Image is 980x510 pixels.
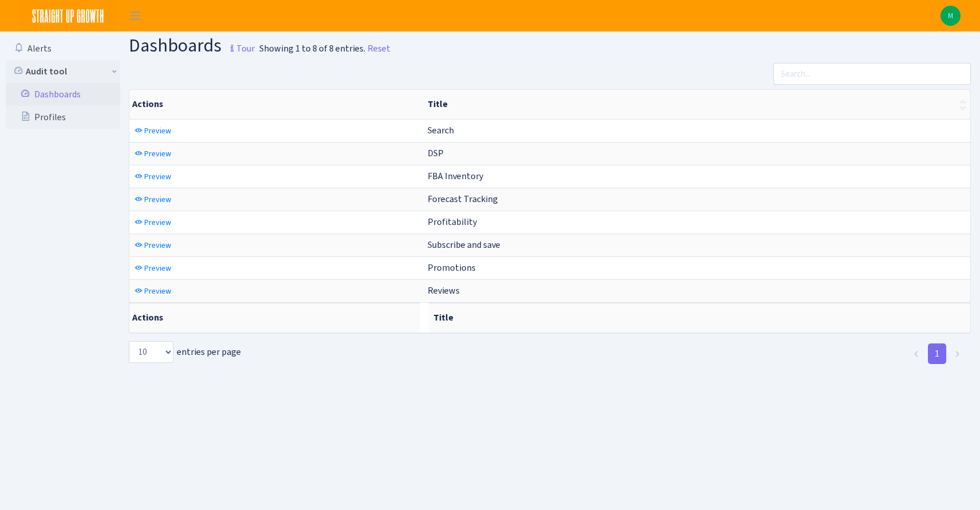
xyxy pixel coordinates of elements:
span: Search [428,124,454,136]
th: Title [429,303,970,333]
span: Preview [144,263,171,274]
span: Reviews [428,284,460,296]
a: M [941,6,961,26]
th: Actions [129,303,420,333]
span: Profitability [428,216,477,228]
select: entries per page [129,341,173,363]
span: Preview [144,240,171,251]
span: Preview [144,171,171,182]
img: Michael Sette [941,6,961,26]
button: Toggle navigation [121,6,149,25]
a: Preview [132,122,174,140]
a: Preview [132,191,174,208]
th: Actions [129,90,423,119]
span: FBA Inventory [428,170,483,182]
a: Preview [132,236,174,254]
div: Showing 1 to 8 of 8 entries. [259,42,365,56]
a: Audit tool [6,60,120,83]
span: Preview [144,217,171,228]
a: Preview [132,259,174,277]
a: Tour [222,33,255,57]
span: Forecast Tracking [428,193,498,205]
label: entries per page [129,341,241,363]
a: Dashboards [6,83,120,106]
a: Preview [132,145,174,163]
span: Preview [144,194,171,205]
input: Search... [773,63,971,85]
a: Profiles [6,106,120,129]
a: Reset [367,42,390,56]
span: Subscribe and save [428,239,500,251]
span: Preview [144,148,171,159]
th: Title : activate to sort column ascending [423,90,970,119]
h1: Dashboards [129,36,255,58]
span: Promotions [428,262,476,274]
a: Alerts [6,37,120,60]
span: Preview [144,125,171,136]
span: Preview [144,286,171,296]
small: Tour [225,39,255,58]
span: DSP [428,147,444,159]
a: 1 [928,343,946,364]
a: Preview [132,282,174,300]
a: Preview [132,168,174,185]
a: Preview [132,214,174,231]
